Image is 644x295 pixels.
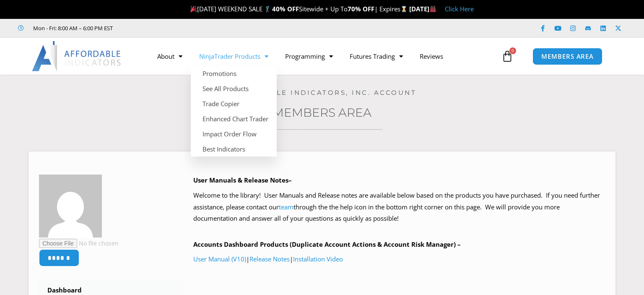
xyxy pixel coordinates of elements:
[341,47,411,66] a: Futures Trading
[149,47,499,66] nav: Menu
[191,96,277,111] a: Trade Copier
[509,47,516,54] span: 0
[193,253,605,265] p: | |
[430,6,436,12] img: 🏭
[273,105,371,120] a: Members Area
[228,89,417,97] a: Affordable Indicators, Inc. Account
[31,23,113,33] span: Mon - Fri: 8:00 AM – 6:00 PM EST
[193,240,461,248] b: Accounts Dashboard Products (Duplicate Account Actions & Account Risk Manager) –
[191,111,277,126] a: Enhanced Chart Trader
[191,47,277,66] a: NinjaTrader Products
[445,5,474,13] a: Click Here
[149,47,191,66] a: About
[532,48,602,65] a: MEMBERS AREA
[348,5,374,13] strong: 70% OFF
[39,175,102,238] img: 2771a77d4691f59bc5c1e22c083d93da02f243126cb7dab42ce6a7ec08b9cd1c
[193,255,246,263] a: User Manual (V10)
[279,203,293,211] a: team
[293,255,343,263] a: Installation Video
[32,41,122,71] img: LogoAI | Affordable Indicators – NinjaTrader
[191,66,277,157] ul: NinjaTrader Products
[272,5,299,13] strong: 40% OFF
[190,6,197,12] img: 🎉
[191,81,277,96] a: See All Products
[193,176,292,184] b: User Manuals & Release Notes–
[191,126,277,141] a: Impact Order Flow
[249,255,290,263] a: Release Notes
[401,6,407,12] img: ⌛
[409,5,436,13] strong: [DATE]
[193,190,605,225] p: Welcome to the library! User Manuals and Release notes are available below based on the products ...
[541,53,594,60] span: MEMBERS AREA
[411,47,452,66] a: Reviews
[188,5,409,13] span: [DATE] WEEKEND SALE 🏌️‍♂️ Sitewide + Up To | Expires
[489,44,526,68] a: 0
[277,47,341,66] a: Programming
[191,141,277,157] a: Best Indicators
[125,24,250,32] iframe: Customer reviews powered by Trustpilot
[191,66,277,81] a: Promotions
